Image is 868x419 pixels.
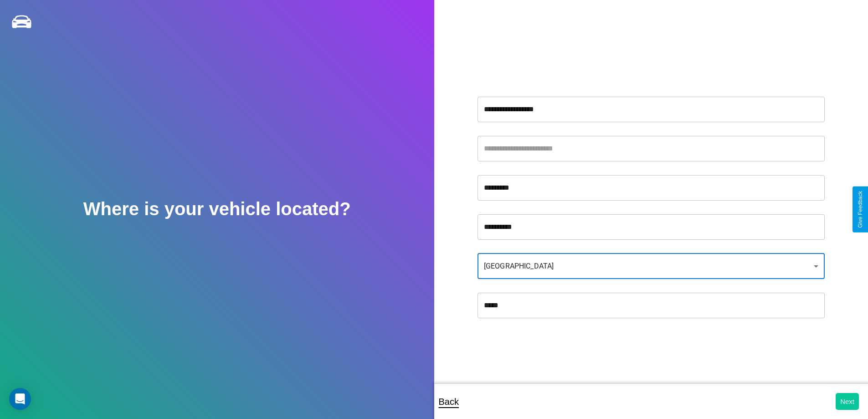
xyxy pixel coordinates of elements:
div: Give Feedback [857,191,863,228]
div: Open Intercom Messenger [9,388,31,410]
h2: Where is your vehicle located? [83,199,351,219]
p: Back [439,393,459,410]
div: [GEOGRAPHIC_DATA] [478,253,825,279]
button: Next [836,393,859,410]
